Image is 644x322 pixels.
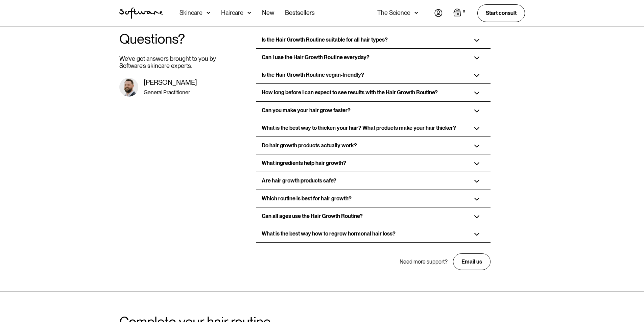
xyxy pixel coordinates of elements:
img: arrow down [247,9,251,16]
div: Skincare [180,9,202,16]
a: Start consult [477,4,525,22]
h3: How long before I can expect to see results with the Hair Growth Routine? [262,89,438,96]
a: home [119,7,163,19]
img: Software Logo [119,7,163,19]
div: The Science [377,9,410,16]
h3: What ingredients help hair growth? [262,160,346,166]
div: Haircare [221,9,243,16]
div: Need more support? [400,258,448,265]
img: arrow down [207,9,210,16]
h3: Is the Hair Growth Routine suitable for all hair types? [262,36,388,43]
h3: Is the Hair Growth Routine vegan-friendly? [262,72,364,78]
img: Dr, Matt headshot [119,78,138,97]
h3: Are hair growth products safe? [262,177,336,184]
div: 0 [461,8,467,15]
h3: What is the best way how to regrow hormonal hair loss? [262,230,396,237]
h3: What is the best way to thicken your hair? What products make your hair thicker? [262,125,456,131]
h3: Which routine is best for hair growth? [262,195,352,202]
a: Open empty cart [453,8,467,18]
div: [PERSON_NAME] [144,78,197,86]
p: We’ve got answers brought to you by Software’s skincare experts. [119,55,217,70]
h3: Can you make your hair grow faster? [262,107,351,114]
div: General Practitioner [144,89,197,96]
h2: Questions? [119,31,212,47]
h3: Do hair growth products actually work? [262,142,357,149]
h3: Can all ages use the Hair Growth Routine? [262,213,363,219]
a: Email us [453,253,491,270]
img: arrow down [414,9,418,16]
h3: Can I use the Hair Growth Routine everyday? [262,54,369,60]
